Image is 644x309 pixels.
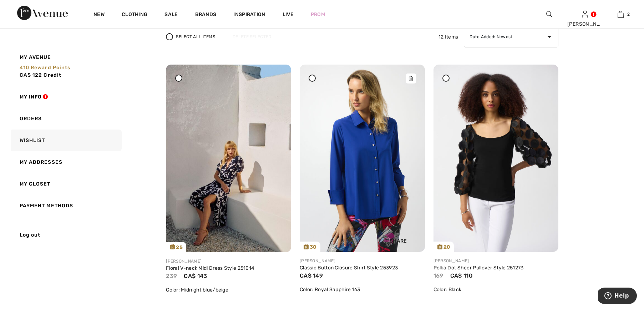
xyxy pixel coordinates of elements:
a: Floral V-neck Midi Dress Style 251014 [166,265,254,271]
a: Brands [195,11,217,19]
span: 2 [627,11,630,17]
div: Color: Black [433,286,559,293]
a: Log out [9,224,122,246]
div: [PERSON_NAME] [433,258,559,264]
img: My Info [582,10,588,19]
img: joseph-ribkoff-tops-royal-sapphire-163_253923a_2_e7df_search.jpg [300,65,425,252]
span: CA$ 110 [450,272,473,279]
a: Polka Dot Sheer Pullover Style 251273 [433,265,524,271]
div: Color: Midnight blue/beige [166,286,291,294]
a: Live [283,11,294,18]
img: My Bag [618,10,624,19]
a: 25 [166,65,291,252]
a: Classic Button Closure Shirt Style 253923 [300,265,398,271]
a: My Addresses [9,151,122,173]
div: Delete Selected [224,34,280,40]
a: Sign In [582,11,588,17]
a: Prom [311,11,325,18]
span: CA$ 143 [184,273,207,279]
span: CA$ 149 [300,272,323,279]
a: My Closet [9,173,122,195]
a: Orders [9,108,122,130]
a: Sale [164,11,178,19]
div: [PERSON_NAME] [300,258,425,264]
a: 20 [433,65,559,252]
div: [PERSON_NAME] [567,20,602,28]
div: Share [377,221,420,247]
a: Wishlist [9,130,122,151]
span: 239 [166,273,177,279]
iframe: Opens a widget where you can find more information [598,288,637,305]
img: search the website [546,10,552,19]
a: Payment Methods [9,195,122,217]
span: 410 Reward points [20,65,71,71]
div: [PERSON_NAME] [166,258,291,264]
a: 30 [300,65,425,252]
span: 169 [433,272,443,279]
img: joseph-ribkoff-tops-black_251273_2_7694_search.jpg [433,65,559,252]
span: Inspiration [233,11,265,19]
img: joseph-ribkoff-dresses-jumpsuits-midnight-blue-beige_251014_1_2886_search.jpg [166,65,291,252]
a: New [93,11,105,19]
a: Clothing [122,11,147,19]
span: Select All Items [176,34,215,40]
a: My Info [9,86,122,108]
div: Color: Royal Sapphire 163 [300,286,425,293]
span: My Avenue [20,54,51,61]
img: 1ère Avenue [17,6,68,20]
span: CA$ 122 Credit [20,72,62,78]
a: 2 [603,10,638,19]
span: 12 Items [438,33,458,41]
